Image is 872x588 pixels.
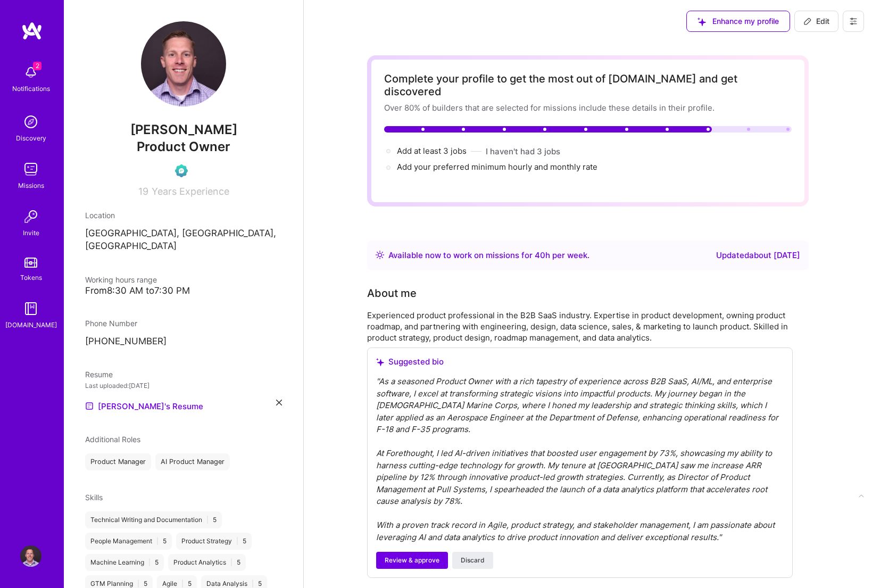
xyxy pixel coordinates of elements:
[236,537,238,545] span: |
[168,554,246,571] div: Product Analytics 5
[85,319,137,328] span: Phone Number
[85,554,164,571] div: Machine Learning 5
[385,556,439,565] span: Review & approve
[176,533,252,550] div: Product Strategy 5
[156,537,159,545] span: |
[397,146,467,156] span: Add at least 3 jobs
[148,558,151,567] span: |
[20,62,41,83] img: bell
[85,435,140,444] span: Additional Roles
[152,186,229,197] span: Years Experience
[85,511,222,528] div: Technical Writing and Documentation 5
[85,210,282,221] div: Location
[85,400,203,412] a: [PERSON_NAME]'s Resume
[206,516,209,524] span: |
[367,285,417,301] div: About me
[85,493,103,502] span: Skills
[85,122,282,138] span: [PERSON_NAME]
[85,227,282,253] p: [GEOGRAPHIC_DATA], [GEOGRAPHIC_DATA], [GEOGRAPHIC_DATA]
[20,545,41,567] img: User Avatar
[716,249,800,262] div: Updated about [DATE]
[376,358,384,366] i: icon SuggestedTeams
[384,102,792,113] div: Over 80% of builders that are selected for missions include these details in their profile.
[535,250,545,260] span: 40
[155,453,230,470] div: AI Product Manager
[20,272,42,283] div: Tokens
[18,545,44,567] a: User Avatar
[85,453,151,470] div: Product Manager
[85,402,94,410] img: Resume
[5,319,57,330] div: [DOMAIN_NAME]
[85,335,282,348] p: [PHONE_NUMBER]
[141,21,226,106] img: User Avatar
[20,111,41,132] img: discovery
[18,180,44,191] div: Missions
[181,579,184,588] span: |
[175,164,188,177] img: Evaluation Call Pending
[252,579,254,588] span: |
[138,186,148,197] span: 19
[697,16,779,27] span: Enhance my profile
[16,132,46,144] div: Discovery
[376,357,784,367] div: Suggested bio
[20,298,41,319] img: guide book
[486,146,560,157] button: I haven't had 3 jobs
[12,83,50,94] div: Notifications
[794,11,838,32] button: Edit
[376,552,448,569] button: Review & approve
[85,380,282,391] div: Last uploaded: [DATE]
[697,18,706,26] i: icon SuggestedTeams
[376,376,784,543] div: " As a seasoned Product Owner with a rich tapestry of experience across B2B SaaS, AI/ML, and ente...
[23,227,39,238] div: Invite
[137,579,139,588] span: |
[384,72,792,98] div: Complete your profile to get the most out of [DOMAIN_NAME] and get discovered
[388,249,589,262] div: Available now to work on missions for h per week .
[85,275,157,284] span: Working hours range
[686,11,790,32] button: Enhance my profile
[85,370,113,379] span: Resume
[452,552,493,569] button: Discard
[137,139,230,154] span: Product Owner
[85,533,172,550] div: People Management 5
[85,285,282,296] div: From 8:30 AM to 7:30 PM
[24,258,37,268] img: tokens
[397,162,597,172] span: Add your preferred minimum hourly and monthly rate
[367,310,793,343] div: Experienced product professional in the B2B SaaS industry. Expertise in product development, owni...
[230,558,232,567] span: |
[21,21,43,40] img: logo
[20,159,41,180] img: teamwork
[461,556,485,565] span: Discard
[276,400,282,405] i: icon Close
[376,251,384,259] img: Availability
[20,206,41,227] img: Invite
[33,62,41,70] span: 2
[803,16,829,27] span: Edit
